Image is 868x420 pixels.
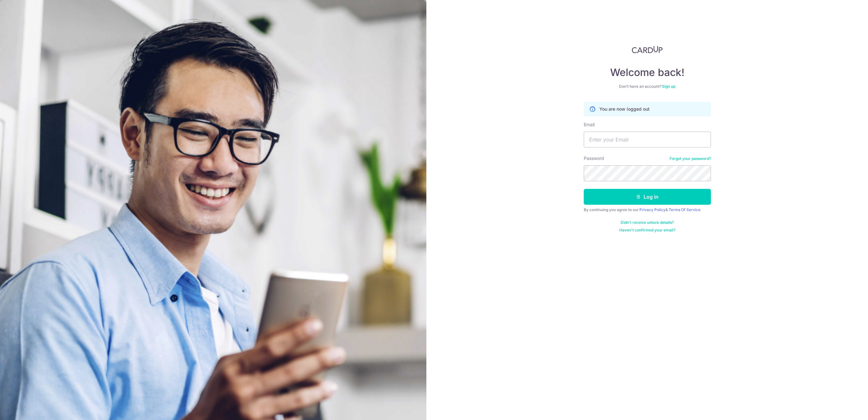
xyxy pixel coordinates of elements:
[669,207,700,212] a: Terms Of Service
[670,156,711,161] a: Forgot your password?
[584,121,595,128] label: Email
[584,189,711,205] button: Log in
[584,66,711,79] h4: Welcome back!
[599,106,650,112] p: You are now logged out
[584,155,604,162] label: Password
[639,207,665,212] a: Privacy Policy
[621,220,674,225] a: Didn't receive unlock details?
[584,132,711,148] input: Enter your Email
[619,228,675,233] a: Haven't confirmed your email?
[632,46,663,53] img: CardUp Logo
[662,84,675,89] a: Sign up
[584,84,711,89] div: Don’t have an account?
[584,207,711,212] div: By continuing you agree to our &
